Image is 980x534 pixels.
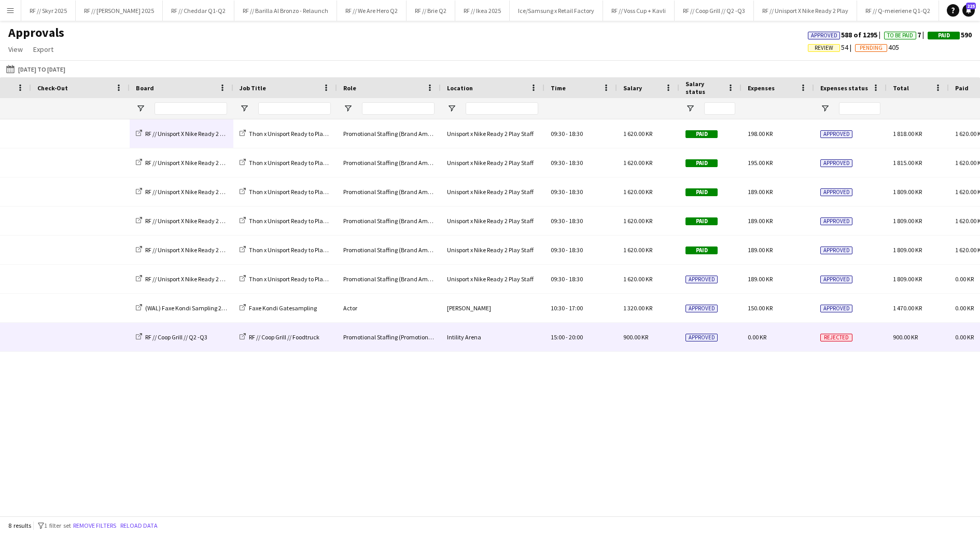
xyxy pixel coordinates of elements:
button: Reload data [118,520,160,531]
span: 900.00 KR [623,333,648,341]
span: 18:30 [569,188,583,196]
input: Location Filter Input [466,102,538,115]
span: 1 320.00 KR [623,304,652,312]
span: - [566,130,568,138]
span: 1 809.00 KR [893,246,922,254]
span: Paid [685,217,718,225]
span: - [566,333,568,341]
a: Export [29,43,58,56]
a: Thon x Unisport Ready to Play på Norway Cup [240,275,367,283]
span: 150.00 KR [748,304,773,312]
span: 900.00 KR [893,333,918,341]
button: RF // [PERSON_NAME] 2025 [76,1,163,21]
div: Promotional Staffing (Promotional Staff) [337,323,441,351]
span: Approved [820,247,852,254]
span: Board [136,84,154,92]
div: Promotional Staffing (Brand Ambassadors) [337,236,441,264]
span: 1 470.00 KR [893,304,922,312]
span: 1 620.00 KR [623,217,652,225]
span: 1 620.00 KR [623,246,652,254]
a: RF // Unisport X Nike Ready 2 Play [136,159,231,167]
a: Thon x Unisport Ready to Play på Norway Cup [240,159,367,167]
span: Time [551,84,566,92]
span: Approved [685,276,718,283]
a: RF // Coop Grill // Foodtruck [240,333,319,341]
span: 18:30 [569,159,583,167]
span: Review [815,45,833,51]
button: RF // Unisport X Nike Ready 2 Play [754,1,857,21]
span: Paid [685,159,718,167]
button: Open Filter Menu [240,104,249,113]
div: Promotional Staffing (Brand Ambassadors) [337,148,441,177]
span: 198.00 KR [748,130,773,138]
span: Export [33,45,53,54]
span: 09:30 [551,217,565,225]
span: Approved [685,305,718,312]
span: 1 620.00 KR [623,275,652,283]
span: 18:30 [569,217,583,225]
span: 1 filter set [44,522,71,529]
a: RF // Coop Grill // Q2 -Q3 [136,333,207,341]
a: View [4,43,27,56]
span: Thon x Unisport Ready to Play på Norway Cup [249,130,367,138]
span: 09:30 [551,159,565,167]
span: RF // Unisport X Nike Ready 2 Play [145,130,231,138]
div: Unisport x Nike Ready 2 Play Staff [441,236,544,264]
button: Open Filter Menu [136,104,145,113]
span: 09:30 [551,275,565,283]
span: Rejected [820,334,852,341]
a: RF // Unisport X Nike Ready 2 Play [136,217,231,225]
span: 18:30 [569,246,583,254]
span: 09:30 [551,130,565,138]
button: RF // Skyr 2025 [21,1,76,21]
span: RF // Unisport X Nike Ready 2 Play [145,217,231,225]
span: 18:30 [569,130,583,138]
span: View [8,45,23,54]
span: Total [893,84,909,92]
span: Approved [820,276,852,283]
div: Unisport x Nike Ready 2 Play Staff [441,148,544,177]
span: 189.00 KR [748,246,773,254]
span: To Be Paid [887,32,913,39]
button: RF // Voss Cup + Kavli [603,1,675,21]
span: - [566,304,568,312]
div: Unisport x Nike Ready 2 Play Staff [441,177,544,206]
span: 1 620.00 KR [623,159,652,167]
span: 225 [966,3,976,9]
span: Approved [820,130,852,138]
div: Promotional Staffing (Brand Ambassadors) [337,119,441,148]
div: Unisport x Nike Ready 2 Play Staff [441,207,544,235]
span: 405 [855,43,899,52]
span: Paid [685,247,718,254]
span: Approved [820,217,852,225]
span: RF // Unisport X Nike Ready 2 Play [145,275,231,283]
span: 1 815.00 KR [893,159,922,167]
span: RF // Coop Grill // Q2 -Q3 [145,333,207,341]
input: Board Filter Input [155,102,227,115]
span: 18:30 [569,275,583,283]
span: Thon x Unisport Ready to Play på Norway Cup [249,188,367,196]
a: Thon x Unisport Ready to Play på Norway Cup [240,188,367,196]
span: Approved [820,188,852,196]
span: 15:00 [551,333,565,341]
span: Paid [685,188,718,196]
a: RF // Unisport X Nike Ready 2 Play [136,246,231,254]
span: RF // Unisport X Nike Ready 2 Play [145,159,231,167]
span: Approved [820,305,852,312]
a: Thon x Unisport Ready to Play på Norway Cup [240,130,367,138]
span: Thon x Unisport Ready to Play på Norway Cup [249,275,367,283]
input: Salary status Filter Input [704,102,735,115]
button: Open Filter Menu [685,104,695,113]
span: 189.00 KR [748,188,773,196]
div: Actor [337,294,441,322]
a: RF // Unisport X Nike Ready 2 Play [136,130,231,138]
span: Approved [685,334,718,341]
span: Approved [820,159,852,167]
span: 588 of 1295 [808,30,884,39]
span: 189.00 KR [748,217,773,225]
span: 09:30 [551,188,565,196]
span: RF // Unisport X Nike Ready 2 Play [145,246,231,254]
div: Promotional Staffing (Brand Ambassadors) [337,265,441,293]
div: Intility Arena [441,323,544,351]
span: Pending [860,45,883,51]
